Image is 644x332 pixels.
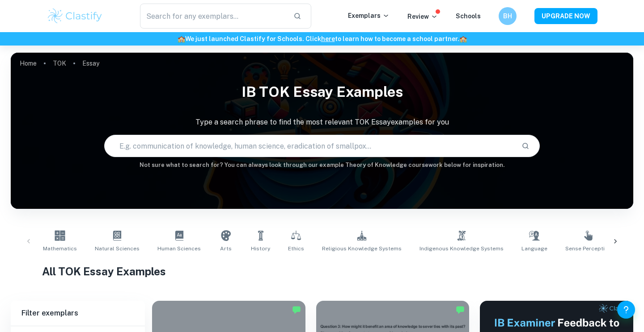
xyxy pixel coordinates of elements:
span: Indigenous Knowledge Systems [419,245,504,253]
a: TOK [53,57,66,70]
button: BH [499,7,517,25]
span: 🏫 [459,35,467,42]
span: Arts [220,245,232,253]
a: Schools [456,12,481,20]
input: Search for any exemplars... [140,4,286,29]
span: 🏫 [178,35,185,42]
h6: Not sure what to search for? You can always look through our example Theory of Knowledge coursewo... [11,161,633,170]
span: Sense Perception [565,245,611,253]
span: Language [521,245,547,253]
span: Mathematics [43,245,77,253]
a: here [321,35,335,42]
span: Natural Sciences [95,245,140,253]
img: Marked [292,305,301,314]
span: Ethics [288,245,304,253]
h1: IB TOK Essay examples [11,78,633,106]
button: UPGRADE NOW [534,8,597,24]
h6: Filter exemplars [11,301,145,326]
a: Home [20,57,37,70]
h6: We just launched Clastify for Schools. Click to learn how to become a school partner. [2,34,642,44]
h6: BH [503,11,513,21]
p: Exemplars [348,11,390,21]
span: Religious Knowledge Systems [322,245,402,253]
p: Review [407,12,438,21]
p: Essay [82,58,99,68]
span: Human Sciences [157,245,201,253]
h1: All TOK Essay Examples [42,263,602,279]
img: Clastify logo [47,7,103,25]
img: Marked [456,305,465,314]
input: E.g. communication of knowledge, human science, eradication of smallpox... [105,133,514,158]
button: Search [518,138,533,154]
span: History [251,245,270,253]
button: Help and Feedback [617,301,635,319]
p: Type a search phrase to find the most relevant TOK Essay examples for you [11,117,633,128]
